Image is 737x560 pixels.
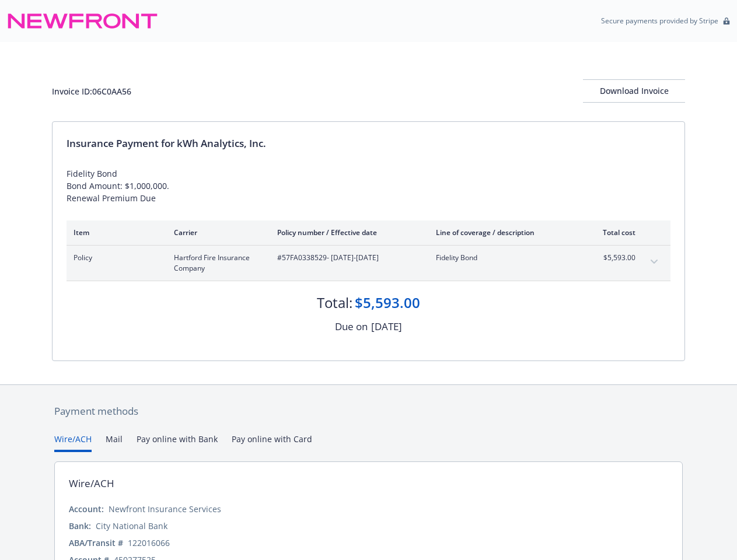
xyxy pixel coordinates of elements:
div: Download Invoice [583,80,685,102]
span: Hartford Fire Insurance Company [174,253,259,274]
button: Pay online with Card [232,433,312,452]
div: Line of coverage / description [436,228,573,237]
button: Wire/ACH [54,433,92,452]
div: Wire/ACH [69,476,114,491]
div: Invoice ID: 06C0AA56 [52,85,131,97]
p: Secure payments provided by Stripe [601,16,718,26]
div: Payment methods [54,404,683,419]
div: ABA/Transit # [69,537,123,549]
span: Policy [74,253,155,263]
div: Due on [335,319,368,334]
div: Account: [69,503,104,515]
div: PolicyHartford Fire Insurance Company#57FA0338529- [DATE]-[DATE]Fidelity Bond$5,593.00expand content [67,246,670,281]
span: Fidelity Bond [436,253,573,263]
div: Newfront Insurance Services [109,503,221,515]
div: City National Bank [96,520,167,532]
button: Pay online with Bank [137,433,218,452]
div: Insurance Payment for kWh Analytics, Inc. [67,136,670,151]
button: expand content [645,253,663,271]
div: Fidelity Bond Bond Amount: $1,000,000. Renewal Premium Due [67,167,670,204]
span: $5,593.00 [592,253,635,263]
div: Item [74,228,155,237]
button: Mail [106,433,123,452]
div: Total cost [592,228,635,237]
div: 122016066 [128,537,170,549]
div: [DATE] [371,319,402,334]
div: $5,593.00 [355,293,420,313]
span: #57FA0338529 - [DATE]-[DATE] [277,253,417,263]
div: Policy number / Effective date [277,228,417,237]
div: Carrier [174,228,259,237]
div: Total: [317,293,352,313]
button: Download Invoice [583,79,685,103]
div: Bank: [69,520,91,532]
